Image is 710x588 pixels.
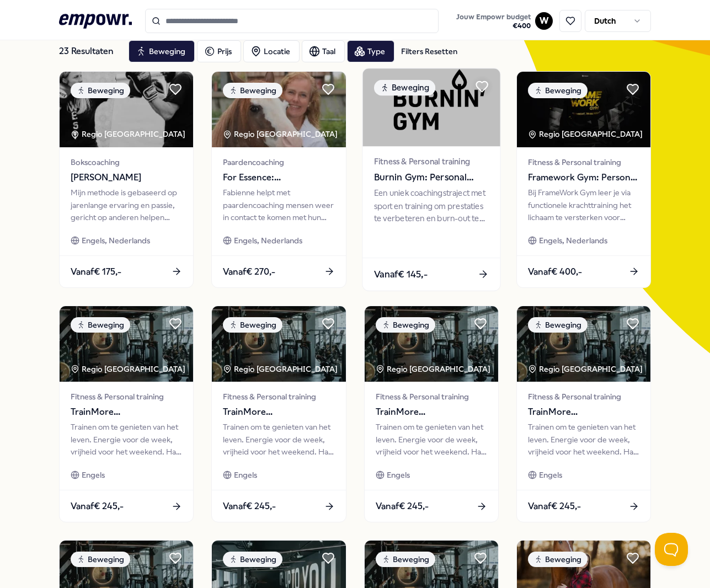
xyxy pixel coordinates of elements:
[71,499,124,514] span: Vanaf € 245,-
[302,40,345,62] button: Taal
[71,128,187,140] div: Regio [GEOGRAPHIC_DATA]
[373,170,488,185] span: Burnin Gym: Personal training
[539,469,562,481] span: Engels
[376,405,487,419] span: TrainMore [GEOGRAPHIC_DATA]: Open Gym
[387,469,410,481] span: Engels
[212,72,345,147] img: package image
[71,156,182,168] span: Bokscoaching
[71,552,130,567] div: Beweging
[539,234,607,247] span: Engels, Nederlands
[362,68,500,146] img: package image
[452,9,535,33] a: Jouw Empowr budget€400
[223,128,339,140] div: Regio [GEOGRAPHIC_DATA]
[223,421,334,458] div: Trainen om te genieten van het leven. Energie voor de week, vrijheid voor het weekend. Haal alles...
[528,363,644,375] div: Regio [GEOGRAPHIC_DATA]
[528,83,588,98] div: Beweging
[223,186,334,223] div: Fabienne helpt met paardencoaching mensen weer in contact te komen met hun hart en innerlijke kra...
[211,306,346,522] a: package imageBewegingRegio [GEOGRAPHIC_DATA] Fitness & Personal trainingTrainMore [GEOGRAPHIC_DAT...
[456,13,531,22] span: Jouw Empowr budget
[71,83,130,98] div: Beweging
[223,405,334,419] span: TrainMore [GEOGRAPHIC_DATA]: Open Gym
[373,267,427,281] span: Vanaf € 145,-
[456,22,531,30] span: € 400
[376,552,435,567] div: Beweging
[528,499,581,514] span: Vanaf € 245,-
[376,317,435,333] div: Beweging
[223,363,339,375] div: Regio [GEOGRAPHIC_DATA]
[376,421,487,458] div: Trainen om te genieten van het leven. Energie voor de week, vrijheid voor het weekend. Haal alles...
[145,9,439,33] input: Search for products, categories or subcategories
[82,234,150,247] span: Engels, Nederlands
[212,306,345,382] img: package image
[71,391,182,403] span: Fitness & Personal training
[223,552,282,567] div: Beweging
[528,405,639,419] span: TrainMore [GEOGRAPHIC_DATA]: Open Gym
[71,170,182,185] span: [PERSON_NAME]
[655,533,688,566] iframe: Help Scout Beacon - Open
[517,306,650,382] img: package image
[197,40,241,62] button: Prijs
[376,363,492,375] div: Regio [GEOGRAPHIC_DATA]
[71,265,121,279] span: Vanaf € 175,-
[535,12,553,30] button: W
[223,265,275,279] span: Vanaf € 270,-
[528,128,644,140] div: Regio [GEOGRAPHIC_DATA]
[71,363,187,375] div: Regio [GEOGRAPHIC_DATA]
[234,469,257,481] span: Engels
[373,187,488,225] div: Een uniek coachingstraject met sport en training om prestaties te verbeteren en burn-out te overw...
[223,317,282,333] div: Beweging
[364,306,499,522] a: package imageBewegingRegio [GEOGRAPHIC_DATA] Fitness & Personal trainingTrainMore [GEOGRAPHIC_DAT...
[454,10,533,33] button: Jouw Empowr budget€400
[223,170,334,185] span: For Essence: Paardencoaching
[60,306,193,382] img: package image
[517,72,650,147] img: package image
[59,306,194,522] a: package imageBewegingRegio [GEOGRAPHIC_DATA] Fitness & Personal trainingTrainMore [GEOGRAPHIC_DAT...
[365,306,498,382] img: package image
[528,170,639,185] span: Framework Gym: Personal Training
[528,156,639,168] span: Fitness & Personal training
[71,421,182,458] div: Trainen om te genieten van het leven. Energie voor de week, vrijheid voor het weekend. Haal alles...
[516,306,651,522] a: package imageBewegingRegio [GEOGRAPHIC_DATA] Fitness & Personal trainingTrainMore [GEOGRAPHIC_DAT...
[243,40,300,62] button: Locatie
[528,421,639,458] div: Trainen om te genieten van het leven. Energie voor de week, vrijheid voor het weekend. Haal alles...
[516,71,651,288] a: package imageBewegingRegio [GEOGRAPHIC_DATA] Fitness & Personal trainingFramework Gym: Personal T...
[60,72,193,147] img: package image
[528,391,639,403] span: Fitness & Personal training
[362,68,500,291] a: package imageBewegingFitness & Personal trainingBurnin Gym: Personal trainingEen uniek coachingst...
[59,40,120,62] div: 23 Resultaten
[373,156,488,168] span: Fitness & Personal training
[71,405,182,419] span: TrainMore [GEOGRAPHIC_DATA]: Open Gym
[234,234,302,247] span: Engels, Nederlands
[71,186,182,223] div: Mijn methode is gebaseerd op jarenlange ervaring en passie, gericht op anderen helpen door sport.
[347,40,394,62] button: Type
[376,391,487,403] span: Fitness & Personal training
[528,317,588,333] div: Beweging
[59,71,194,288] a: package imageBewegingRegio [GEOGRAPHIC_DATA] Bokscoaching[PERSON_NAME]Mijn methode is gebaseerd o...
[528,552,588,567] div: Beweging
[129,40,195,62] button: Beweging
[528,186,639,223] div: Bij FrameWork Gym leer je via functionele krachttraining het lichaam te versterken voor alledaags...
[82,469,105,481] span: Engels
[528,265,582,279] span: Vanaf € 400,-
[223,83,282,98] div: Beweging
[211,71,346,288] a: package imageBewegingRegio [GEOGRAPHIC_DATA] PaardencoachingFor Essence: PaardencoachingFabienne ...
[223,391,334,403] span: Fitness & Personal training
[223,499,276,514] span: Vanaf € 245,-
[376,499,429,514] span: Vanaf € 245,-
[373,80,435,96] div: Beweging
[223,156,334,168] span: Paardencoaching
[71,317,130,333] div: Beweging
[401,45,457,57] div: Filters Resetten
